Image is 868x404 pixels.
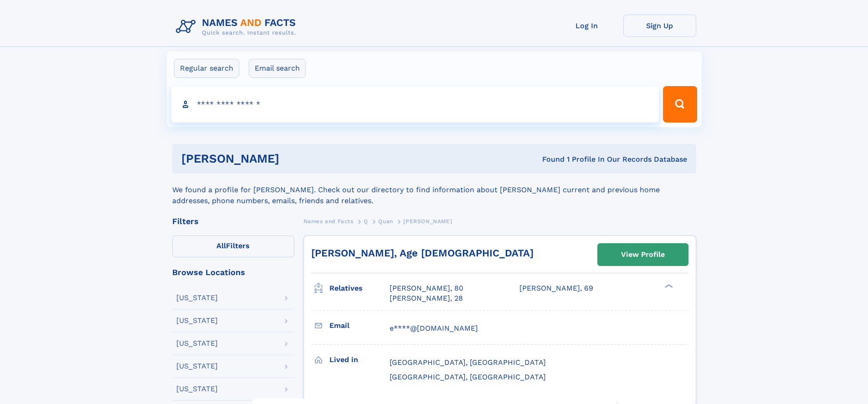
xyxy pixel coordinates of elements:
[378,218,393,225] span: Quan
[176,294,218,302] div: [US_STATE]
[172,174,696,206] div: We found a profile for [PERSON_NAME]. Check out our directory to find information about [PERSON_N...
[663,86,697,123] button: Search Button
[621,244,665,265] div: View Profile
[172,268,294,276] div: Browse Locations
[390,358,546,367] span: [GEOGRAPHIC_DATA], [GEOGRAPHIC_DATA]
[181,153,411,164] h1: [PERSON_NAME]
[623,15,696,37] a: Sign Up
[311,247,534,259] a: [PERSON_NAME], Age [DEMOGRAPHIC_DATA]
[171,86,659,123] input: search input
[176,340,218,347] div: [US_STATE]
[364,215,368,227] a: Q
[390,283,463,293] a: [PERSON_NAME], 80
[403,218,452,225] span: [PERSON_NAME]
[598,244,688,266] a: View Profile
[390,373,546,381] span: [GEOGRAPHIC_DATA], [GEOGRAPHIC_DATA]
[176,385,218,393] div: [US_STATE]
[390,293,463,303] a: [PERSON_NAME], 28
[519,283,593,293] a: [PERSON_NAME], 69
[378,215,393,227] a: Quan
[329,318,390,333] h3: Email
[176,363,218,370] div: [US_STATE]
[249,59,306,78] label: Email search
[329,281,390,296] h3: Relatives
[172,217,294,225] div: Filters
[411,154,687,164] div: Found 1 Profile In Our Records Database
[176,317,218,324] div: [US_STATE]
[364,218,368,225] span: Q
[303,215,354,227] a: Names and Facts
[663,283,673,289] div: ❯
[550,15,623,37] a: Log In
[216,241,226,250] span: All
[329,352,390,368] h3: Lived in
[172,15,303,39] img: Logo Names and Facts
[172,235,294,257] label: Filters
[174,59,239,78] label: Regular search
